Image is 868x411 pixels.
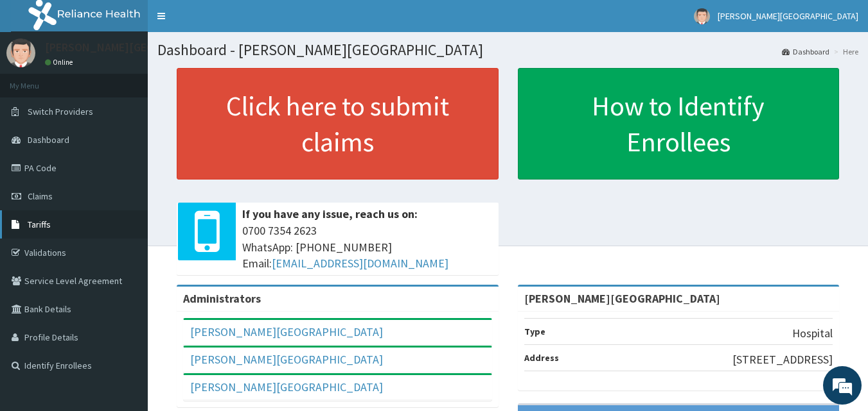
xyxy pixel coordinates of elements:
a: [PERSON_NAME][GEOGRAPHIC_DATA] [190,324,383,339]
img: User Image [6,38,35,67]
b: Administrators [183,291,261,306]
b: Type [524,326,545,337]
span: 0700 7354 2623 WhatsApp: [PHONE_NUMBER] Email: [242,222,492,272]
a: [PERSON_NAME][GEOGRAPHIC_DATA] [190,352,383,367]
a: How to Identify Enrollees [518,68,840,180]
p: [STREET_ADDRESS] [732,351,833,368]
span: [PERSON_NAME][GEOGRAPHIC_DATA] [718,10,858,22]
a: [PERSON_NAME][GEOGRAPHIC_DATA] [190,380,383,394]
img: User Image [694,8,710,24]
a: [EMAIL_ADDRESS][DOMAIN_NAME] [272,256,448,271]
li: Here [831,46,858,57]
a: Dashboard [782,46,829,57]
span: Switch Providers [28,106,93,117]
p: [PERSON_NAME][GEOGRAPHIC_DATA] [45,42,235,53]
b: If you have any issue, reach us on: [242,206,418,221]
span: Claims [28,190,53,202]
p: Hospital [792,325,833,342]
a: Online [45,58,76,67]
span: Dashboard [28,134,69,146]
strong: [PERSON_NAME][GEOGRAPHIC_DATA] [524,291,720,306]
b: Address [524,352,559,364]
h1: Dashboard - [PERSON_NAME][GEOGRAPHIC_DATA] [157,42,858,58]
a: Click here to submit claims [177,68,499,180]
span: Tariffs [28,219,51,230]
